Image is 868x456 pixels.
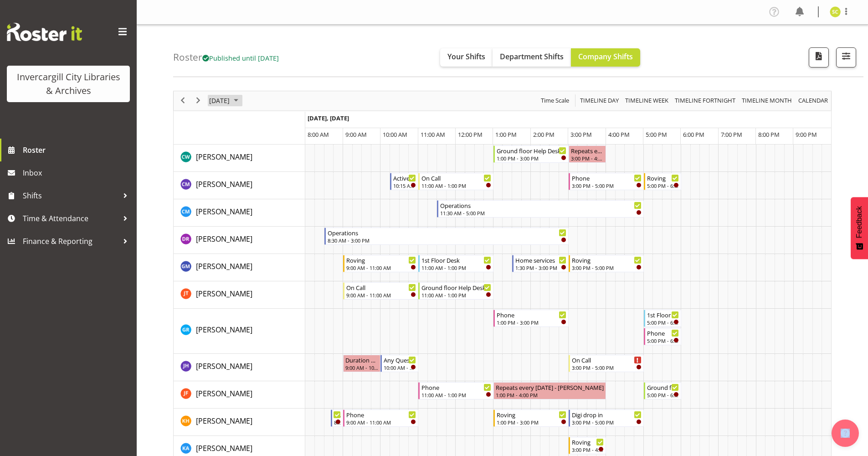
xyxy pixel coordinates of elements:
button: Fortnight [673,95,737,106]
div: On Call [421,173,491,182]
td: Chamique Mamolo resource [174,172,305,199]
span: [PERSON_NAME] [196,152,252,162]
span: [PERSON_NAME] [196,179,252,189]
button: Your Shifts [440,48,493,67]
div: Newspapers [334,410,341,419]
button: Timeline Day [579,95,621,106]
div: Chamique Mamolo"s event - On Call Begin From Tuesday, October 14, 2025 at 11:00:00 AM GMT+13:00 E... [418,173,493,190]
button: Company Shifts [571,48,640,67]
div: Kathy Aloniu"s event - Roving Begin From Tuesday, October 14, 2025 at 3:00:00 PM GMT+13:00 Ends A... [569,437,606,454]
div: 10:15 AM - 11:00 AM [393,182,416,189]
span: 9:00 PM [796,130,817,139]
span: [PERSON_NAME] [196,416,252,426]
img: Rosterit website logo [7,23,82,41]
div: Debra Robinson"s event - Operations Begin From Tuesday, October 14, 2025 at 8:30:00 AM GMT+13:00 ... [324,228,569,245]
button: Feedback - Show survey [851,197,868,259]
span: Inbox [23,166,132,180]
a: [PERSON_NAME] [196,151,252,162]
span: 4:00 PM [608,130,630,139]
div: next period [190,91,206,110]
a: [PERSON_NAME] [196,261,252,272]
div: Grace Roscoe-Squires"s event - 1st Floor Desk Begin From Tuesday, October 14, 2025 at 5:00:00 PM ... [644,310,681,327]
div: Active Rhyming [393,173,416,182]
div: Grace Roscoe-Squires"s event - Phone Begin From Tuesday, October 14, 2025 at 1:00:00 PM GMT+13:00... [493,310,569,327]
div: 8:30 AM - 3:00 PM [328,237,566,244]
div: 10:00 AM - 11:00 AM [384,364,416,371]
div: 11:00 AM - 1:00 PM [421,264,491,271]
div: 1:00 PM - 3:00 PM [497,155,566,162]
td: Debra Robinson resource [174,227,305,254]
span: [PERSON_NAME] [196,361,252,371]
span: 12:00 PM [458,130,483,139]
div: Roving [647,173,679,182]
div: Jill Harpur"s event - Any Questions Begin From Tuesday, October 14, 2025 at 10:00:00 AM GMT+13:00... [380,355,418,372]
span: [PERSON_NAME] [196,325,252,335]
div: 3:00 PM - 5:00 PM [572,182,642,189]
span: Your Shifts [447,52,485,62]
div: Ground floor Help Desk [421,283,491,292]
div: 1:00 PM - 3:00 PM [497,319,566,326]
td: Jill Harpur resource [174,354,305,381]
div: 1:00 PM - 3:00 PM [497,419,566,426]
div: 1st Floor Desk [421,255,491,264]
div: Joanne Forbes"s event - Repeats every tuesday - Joanne Forbes Begin From Tuesday, October 14, 202... [493,382,606,399]
div: Grace Roscoe-Squires"s event - Phone Begin From Tuesday, October 14, 2025 at 5:00:00 PM GMT+13:00... [644,328,681,345]
div: Roving [497,410,566,419]
div: Chamique Mamolo"s event - Roving Begin From Tuesday, October 14, 2025 at 5:00:00 PM GMT+13:00 End... [644,173,681,190]
span: Feedback [855,206,863,238]
span: [PERSON_NAME] [196,443,252,453]
button: Filter Shifts [836,47,856,67]
div: previous period [175,91,190,110]
div: 5:00 PM - 6:00 PM [647,182,679,189]
div: Joanne Forbes"s event - Ground floor Help Desk Begin From Tuesday, October 14, 2025 at 5:00:00 PM... [644,382,681,399]
div: Chamique Mamolo"s event - Phone Begin From Tuesday, October 14, 2025 at 3:00:00 PM GMT+13:00 Ends... [569,173,644,190]
button: Next [192,95,205,106]
button: Download a PDF of the roster for the current day [809,47,829,67]
div: Home services [515,255,566,264]
span: [DATE] [208,95,231,106]
img: help-xxl-2.png [841,429,850,438]
div: 11:00 AM - 1:00 PM [421,391,491,399]
button: October 2025 [208,95,242,106]
a: [PERSON_NAME] [196,415,252,426]
div: 5:00 PM - 6:00 PM [647,391,679,399]
div: Duration 1 hours - [PERSON_NAME] [345,355,378,364]
a: [PERSON_NAME] [196,361,252,372]
div: Repeats every [DATE] - [PERSON_NAME] [571,146,604,155]
div: On Call [346,283,416,292]
span: Timeline Fortnight [674,95,736,106]
span: Department Shifts [500,52,564,62]
span: 3:00 PM [570,130,592,139]
button: Timeline Week [624,95,670,106]
button: Department Shifts [493,48,571,67]
span: Time & Attendance [23,212,118,225]
div: Operations [328,228,566,237]
span: Timeline Day [579,95,620,106]
span: Published until [DATE] [202,53,279,62]
div: Gabriel McKay Smith"s event - Roving Begin From Tuesday, October 14, 2025 at 9:00:00 AM GMT+13:00... [343,255,418,272]
div: 9:00 AM - 11:00 AM [346,264,416,271]
div: Phone [346,410,416,419]
span: 7:00 PM [721,130,742,139]
div: Kaela Harley"s event - Digi drop in Begin From Tuesday, October 14, 2025 at 3:00:00 PM GMT+13:00 ... [569,409,644,427]
td: Kaela Harley resource [174,409,305,436]
div: 3:00 PM - 5:00 PM [572,364,642,371]
span: 8:00 PM [758,130,780,139]
div: Phone [421,383,491,392]
a: [PERSON_NAME] [196,443,252,454]
button: Previous [177,95,189,106]
span: 1:00 PM [495,130,517,139]
div: Phone [497,310,566,319]
div: On Call [572,355,642,364]
a: [PERSON_NAME] [196,388,252,399]
div: 5:00 PM - 6:00 PM [647,319,679,326]
a: [PERSON_NAME] [196,206,252,217]
a: [PERSON_NAME] [196,233,252,244]
div: Phone [647,328,679,337]
div: Gabriel McKay Smith"s event - Roving Begin From Tuesday, October 14, 2025 at 3:00:00 PM GMT+13:00... [569,255,644,272]
td: Catherine Wilson resource [174,145,305,172]
div: Gabriel McKay Smith"s event - Home services Begin From Tuesday, October 14, 2025 at 1:30:00 PM GM... [512,255,569,272]
div: 9:00 AM - 11:00 AM [346,419,416,426]
div: Roving [346,255,416,264]
div: 1st Floor Desk [647,310,679,319]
